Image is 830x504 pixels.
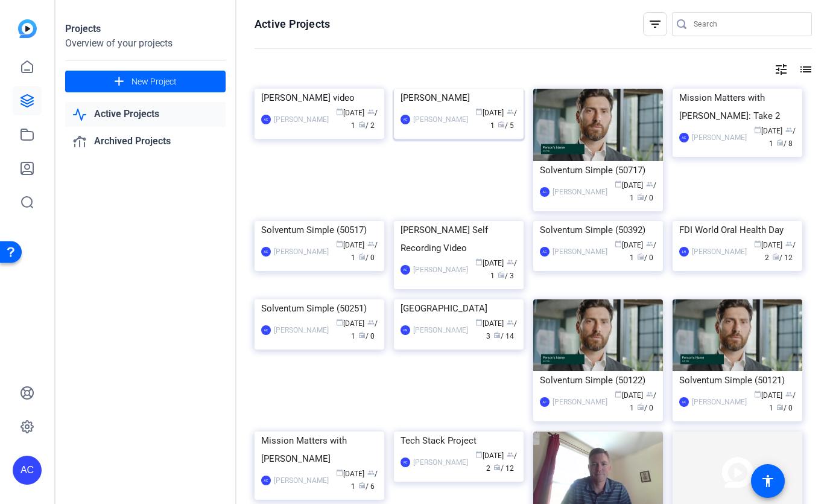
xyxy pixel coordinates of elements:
[493,331,501,339] span: radio
[679,89,796,125] div: Mission Matters with [PERSON_NAME]: Take 2
[336,109,364,117] span: [DATE]
[351,470,378,491] span: / 1
[540,187,550,197] div: AC
[637,404,653,412] span: / 0
[692,246,747,258] div: [PERSON_NAME]
[637,254,653,262] span: / 0
[401,265,410,275] div: AC
[615,241,643,249] span: [DATE]
[274,324,329,336] div: [PERSON_NAME]
[776,403,784,410] span: radio
[754,391,782,400] span: [DATE]
[351,319,378,340] span: / 1
[261,115,271,124] div: AC
[413,456,468,468] div: [PERSON_NAME]
[785,126,793,133] span: group
[336,240,343,247] span: calendar_today
[637,403,644,410] span: radio
[540,161,656,179] div: Solventum Simple (50717)
[553,396,607,408] div: [PERSON_NAME]
[367,108,375,115] span: group
[413,113,468,126] div: [PERSON_NAME]
[261,221,378,239] div: Solventum Simple (50517)
[475,319,483,326] span: calendar_today
[65,22,226,36] div: Projects
[679,221,796,239] div: FDI World Oral Health Day
[358,121,366,128] span: radio
[754,127,782,135] span: [DATE]
[358,253,366,260] span: radio
[358,254,375,262] span: / 0
[507,319,514,326] span: group
[413,324,468,336] div: [PERSON_NAME]
[401,221,517,257] div: [PERSON_NAME] Self Recording Video
[507,258,514,266] span: group
[679,133,689,142] div: AC
[493,332,514,340] span: / 14
[261,247,271,257] div: AC
[540,247,550,257] div: AC
[785,391,793,398] span: group
[615,180,622,188] span: calendar_today
[776,139,793,148] span: / 8
[498,272,514,280] span: / 3
[475,259,504,267] span: [DATE]
[630,181,656,202] span: / 1
[553,246,607,258] div: [PERSON_NAME]
[498,271,505,278] span: radio
[507,451,514,458] span: group
[65,36,226,51] div: Overview of your projects
[553,186,607,198] div: [PERSON_NAME]
[336,319,364,328] span: [DATE]
[475,108,483,115] span: calendar_today
[776,139,784,146] span: radio
[679,247,689,257] div: LH
[65,102,226,127] a: Active Projects
[401,89,517,107] div: [PERSON_NAME]
[493,464,514,473] span: / 12
[754,126,761,133] span: calendar_today
[401,299,517,317] div: [GEOGRAPHIC_DATA]
[498,121,514,130] span: / 5
[13,456,42,485] div: AC
[475,451,504,460] span: [DATE]
[131,75,177,88] span: New Project
[401,325,410,335] div: FN
[358,121,375,130] span: / 2
[274,246,329,258] div: [PERSON_NAME]
[679,397,689,407] div: AC
[112,74,127,89] mat-icon: add
[761,474,775,488] mat-icon: accessibility
[772,254,793,262] span: / 12
[754,241,782,249] span: [DATE]
[367,469,375,476] span: group
[754,240,761,247] span: calendar_today
[336,470,364,478] span: [DATE]
[274,113,329,126] div: [PERSON_NAME]
[475,451,483,458] span: calendar_today
[648,17,662,31] mat-icon: filter_list
[65,71,226,92] button: New Project
[336,241,364,249] span: [DATE]
[274,474,329,486] div: [PERSON_NAME]
[336,469,343,476] span: calendar_today
[475,258,483,266] span: calendar_today
[797,62,812,77] mat-icon: list
[692,396,747,408] div: [PERSON_NAME]
[401,432,517,450] div: Tech Stack Project
[615,391,622,398] span: calendar_today
[694,17,802,31] input: Search
[776,404,793,412] span: / 0
[401,458,410,467] div: AC
[358,331,366,339] span: radio
[498,121,505,128] span: radio
[540,221,656,239] div: Solventum Simple (50392)
[772,253,779,260] span: radio
[507,108,514,115] span: group
[261,299,378,317] div: Solventum Simple (50251)
[785,240,793,247] span: group
[261,89,378,107] div: [PERSON_NAME] video
[679,371,796,389] div: Solventum Simple (50121)
[637,253,644,260] span: radio
[358,482,375,491] span: / 6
